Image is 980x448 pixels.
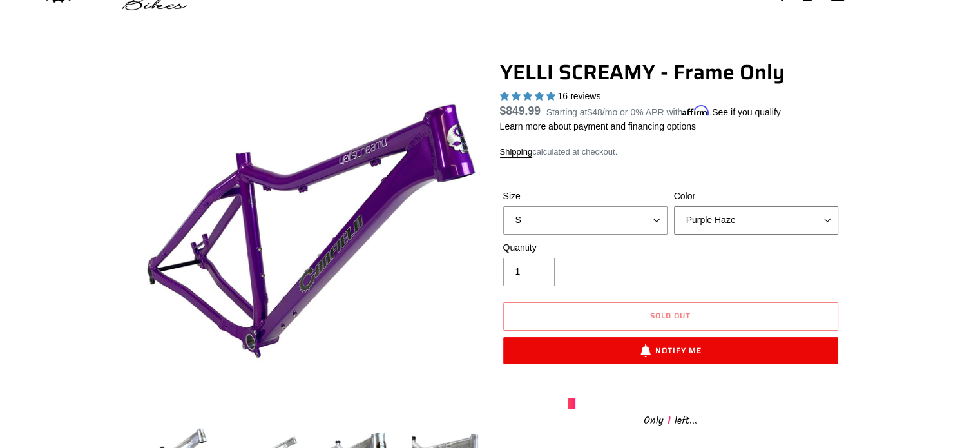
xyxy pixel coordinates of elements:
[500,147,533,158] a: Shipping
[650,309,691,322] span: Sold out
[503,337,838,364] button: Notify Me
[503,190,668,203] label: Size
[674,190,838,203] label: Color
[500,60,841,84] h1: YELLI SCREAMY - Frame Only
[568,409,774,429] div: Only left...
[546,102,781,119] p: Starting at /mo or 0% APR with .
[503,302,838,331] button: Sold out
[503,241,668,255] label: Quantity
[557,91,600,101] span: 16 reviews
[664,413,675,429] span: 1
[682,105,709,116] span: Affirm
[587,107,602,117] span: $48
[500,146,841,159] div: calculated at checkout.
[500,104,541,117] span: $849.99
[712,107,781,117] a: See if you qualify - Learn more about Affirm Financing (opens in modal)
[500,91,558,101] span: 5.00 stars
[500,121,696,131] a: Learn more about payment and financing options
